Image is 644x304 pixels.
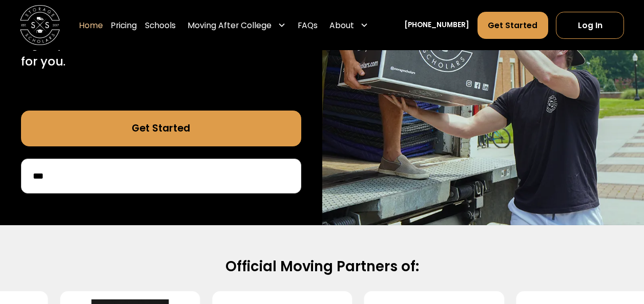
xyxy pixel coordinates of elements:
a: Get Started [21,111,301,146]
div: Moving After College [183,11,289,39]
a: Home [79,11,103,39]
a: Get Started [477,11,548,38]
p: Sign up in 5 minutes and we'll handle the rest for you. [21,34,301,70]
a: FAQs [298,11,318,39]
a: Log In [556,11,624,38]
a: Schools [145,11,176,39]
img: Storage Scholars main logo [20,5,60,45]
a: Pricing [111,11,137,39]
div: About [329,19,354,31]
h2: Official Moving Partners of: [32,257,612,276]
a: [PHONE_NUMBER] [404,20,469,31]
div: Moving After College [188,19,272,31]
div: About [326,11,372,39]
